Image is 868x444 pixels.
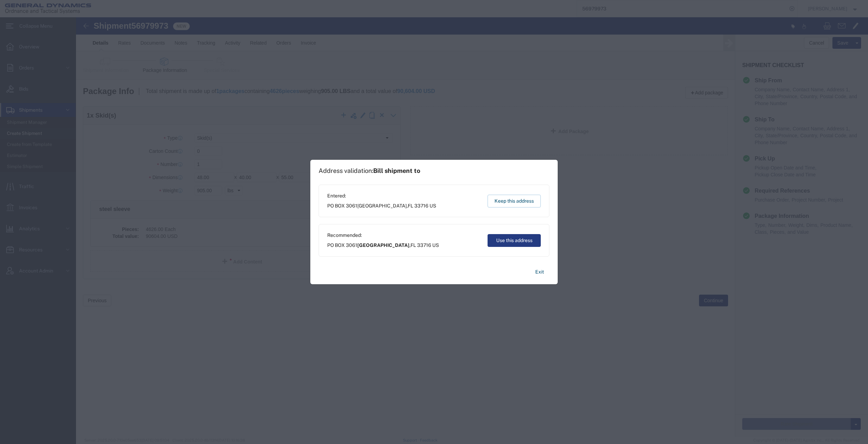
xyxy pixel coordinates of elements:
button: Keep this address [488,195,541,207]
span: PO BOX 3061 , [327,242,439,249]
span: Entered: [327,192,436,200]
span: US [432,242,439,248]
span: Bill shipment to [373,167,420,174]
span: Recommended: [327,232,439,239]
span: [GEOGRAPHIC_DATA] [357,242,409,248]
span: 33716 [417,242,431,248]
h1: Address validation: [319,167,420,175]
span: US [430,203,436,209]
span: FL [408,203,413,209]
span: PO BOX 3061 , [327,202,436,210]
span: 33716 [414,203,428,209]
span: FL [411,242,416,248]
button: Exit [530,266,549,278]
span: [GEOGRAPHIC_DATA] [357,203,407,209]
button: Use this address [488,234,541,247]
